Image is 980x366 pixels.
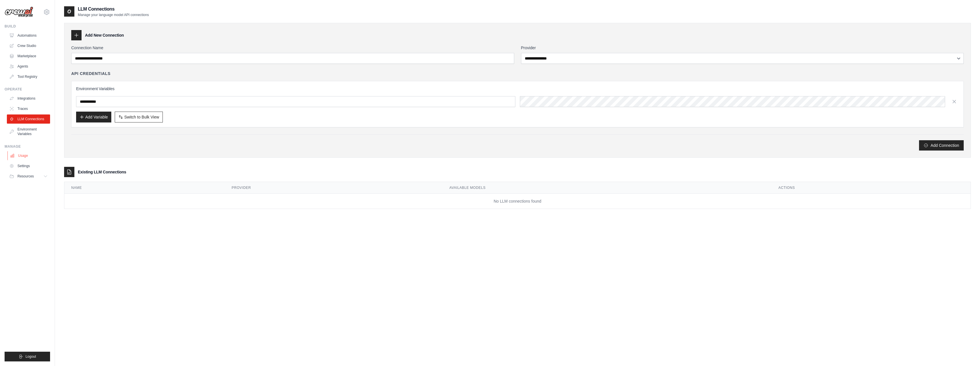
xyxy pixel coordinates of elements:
a: Usage [7,151,51,160]
label: Provider [521,45,964,51]
a: Automations [7,31,50,40]
th: Name [64,182,225,194]
h3: Existing LLM Connections [78,169,126,175]
p: Manage your language model API connections [78,13,149,17]
div: Build [5,24,50,29]
button: Switch to Bulk View [115,112,163,122]
button: Resources [7,172,50,181]
h3: Environment Variables [76,86,959,92]
button: Add Connection [919,140,964,151]
th: Available Models [442,182,771,194]
a: Marketplace [7,52,50,61]
a: Tool Registry [7,72,50,81]
span: Switch to Bulk View [124,114,159,120]
button: Logout [5,352,50,361]
a: Agents [7,62,50,71]
label: Connection Name [71,45,514,51]
a: Environment Variables [7,125,50,139]
h3: Add New Connection [85,32,124,38]
h4: API Credentials [71,71,110,76]
a: Crew Studio [7,41,50,50]
span: Logout [25,354,36,359]
a: Settings [7,161,50,171]
img: Logo [5,7,33,17]
a: LLM Connections [7,114,50,124]
th: Actions [772,182,971,194]
div: Manage [5,144,50,149]
a: Integrations [7,94,50,103]
div: Operate [5,87,50,92]
h2: LLM Connections [78,6,149,13]
td: No LLM connections found [64,194,971,209]
th: Provider [225,182,443,194]
a: Traces [7,104,50,113]
span: Resources [17,174,34,179]
button: Add Variable [76,112,111,122]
